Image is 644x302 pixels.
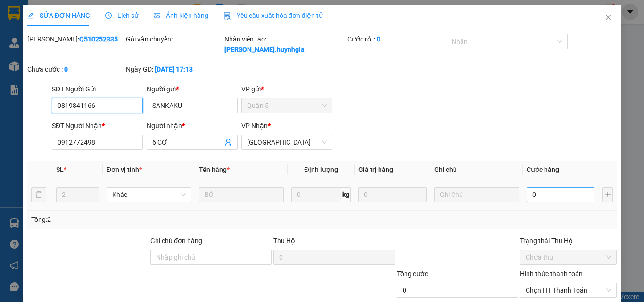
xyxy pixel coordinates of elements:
span: SỬA ĐƠN HÀNG [27,12,90,19]
span: Ảnh kiện hàng [154,12,208,19]
span: Ninh Hòa [247,135,327,149]
button: delete [31,187,46,202]
span: Giá trị hàng [358,166,393,173]
label: Ghi chú đơn hàng [150,237,202,245]
div: Ngày GD: [126,64,223,74]
b: [DATE] 17:13 [155,65,193,73]
span: VP Nhận [241,122,268,130]
button: plus [602,187,613,202]
span: clock-circle [105,12,112,19]
input: Ghi Chú [434,187,519,202]
span: user-add [224,139,232,146]
span: Tổng cước [397,270,428,278]
div: Gói vận chuyển: [126,34,223,44]
div: Cước rồi : [347,34,444,44]
span: Quận 5 [247,98,327,113]
span: kg [341,187,351,202]
th: Ghi chú [430,161,523,179]
span: Tên hàng [199,166,230,173]
input: Ghi chú đơn hàng [150,250,272,265]
b: 0 [377,35,380,43]
div: SĐT Người Gửi [52,84,143,94]
span: Thu Hộ [273,237,295,245]
img: icon [223,12,231,20]
span: picture [154,12,160,19]
b: 0 [64,65,68,73]
span: close [604,14,612,21]
div: VP gửi [241,84,332,94]
div: Tổng: 2 [31,214,249,225]
span: Yêu cầu xuất hóa đơn điện tử [223,12,323,19]
div: Người gửi [147,84,238,94]
div: Nhân viên tạo: [224,34,346,55]
span: Định lượng [304,166,338,173]
div: [PERSON_NAME]: [27,34,124,44]
div: Chưa cước : [27,64,124,74]
div: SĐT Người Nhận [52,121,143,131]
label: Hình thức thanh toán [520,270,583,278]
b: Q510252335 [79,35,118,43]
button: Close [595,5,621,31]
div: Người nhận [147,121,238,131]
div: Trạng thái Thu Hộ [520,236,617,246]
b: [PERSON_NAME].huynhgia [224,46,305,53]
span: edit [27,12,34,19]
span: Đơn vị tính [107,166,142,173]
span: Chưa thu [526,250,611,264]
span: Chọn HT Thanh Toán [526,283,611,297]
span: SL [56,166,64,173]
span: Cước hàng [527,166,559,173]
input: VD: Bàn, Ghế [199,187,284,202]
input: 0 [358,187,426,202]
span: Khác [112,188,186,202]
span: Lịch sử [105,12,139,19]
